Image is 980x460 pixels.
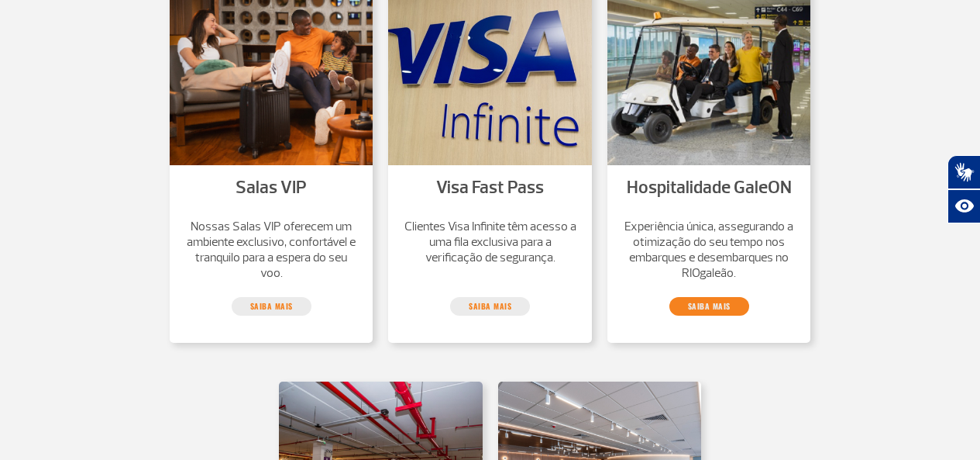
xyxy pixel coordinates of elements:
a: Visa Fast Pass [436,176,544,199]
a: saiba mais [450,297,530,316]
a: Salas VIP [236,176,307,199]
a: Nossas Salas VIP oferecem um ambiente exclusivo, confortável e tranquilo para a espera do seu voo. [185,219,358,281]
div: Plugin de acessibilidade da Hand Talk. [947,155,980,223]
a: Hospitalidade GaleON [627,176,792,199]
button: Abrir tradutor de língua de sinais. [947,155,980,189]
a: Experiência única, assegurando a otimização do seu tempo nos embarques e desembarques no RIOgaleão. [623,219,796,281]
a: Clientes Visa Infinite têm acesso a uma fila exclusiva para a verificação de segurança. [404,219,576,265]
button: Abrir recursos assistivos. [947,189,980,223]
a: saiba mais [669,297,749,316]
a: saiba mais [232,297,311,316]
